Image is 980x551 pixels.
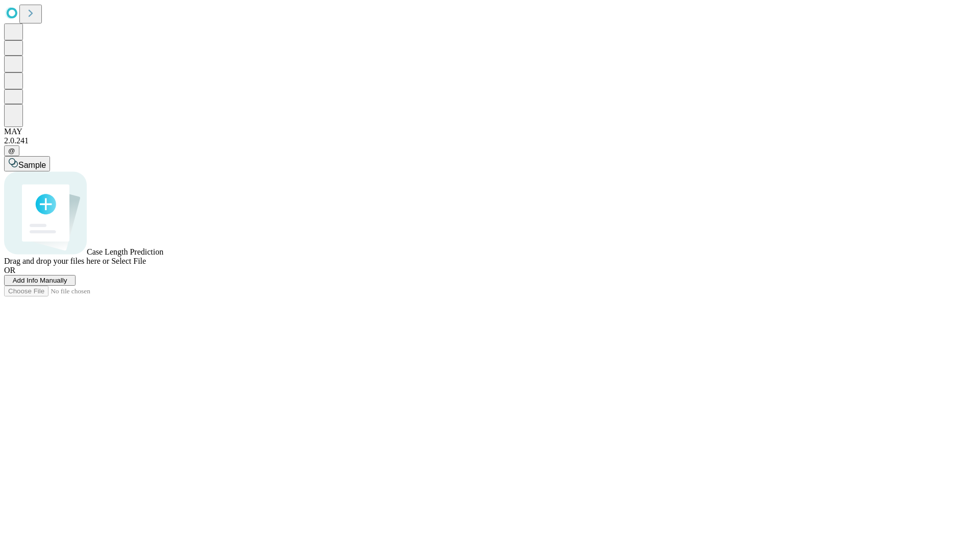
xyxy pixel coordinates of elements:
div: MAY [4,127,976,136]
span: Drag and drop your files here or [4,257,109,265]
div: 2.0.241 [4,136,976,145]
span: Add Info Manually [13,277,67,284]
button: @ [4,145,19,156]
button: Sample [4,156,50,171]
span: @ [8,147,15,155]
span: Select File [111,257,146,265]
span: OR [4,266,15,274]
span: Case Length Prediction [87,247,163,256]
button: Add Info Manually [4,275,76,286]
span: Sample [18,161,46,169]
